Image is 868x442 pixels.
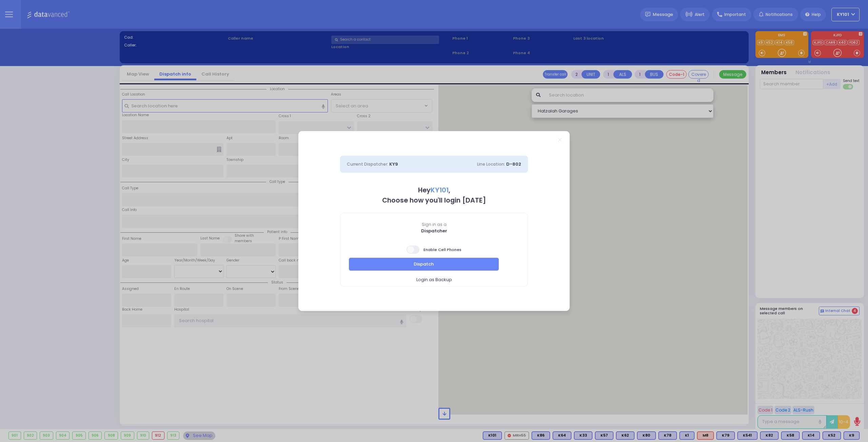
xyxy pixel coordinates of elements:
span: KY9 [389,161,398,167]
span: Current Dispatcher: [347,161,388,167]
a: Close [558,138,562,142]
button: Dispatch [349,258,499,271]
b: Dispatcher [421,228,447,234]
span: D-802 [506,161,521,167]
span: Enable Cell Phones [407,245,461,254]
b: Choose how you'll login [DATE] [382,196,486,205]
span: Line Location: [477,161,505,167]
b: Hey , [418,186,450,195]
span: Sign in as a [340,222,528,228]
span: KY101 [431,186,449,195]
span: Login as Backup [416,276,452,283]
